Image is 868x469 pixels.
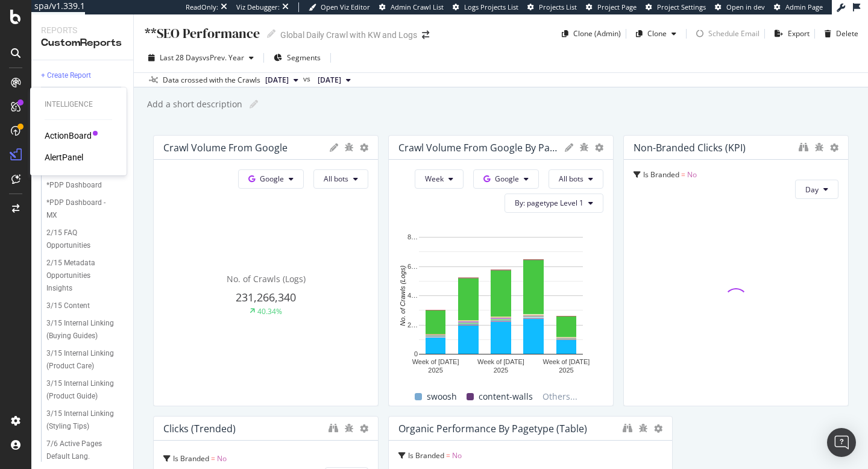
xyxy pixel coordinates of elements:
[41,69,125,82] a: + Create Report
[269,48,325,68] button: Segments
[691,24,759,43] button: loadingSchedule Email
[236,290,296,304] span: 231,266,340
[559,174,583,184] span: All bots
[398,423,587,435] div: Organic Performance by Pagetype (Table)
[45,99,112,110] div: Intelligence
[287,52,321,63] span: Segments
[464,2,518,11] span: Logs Projects List
[153,135,379,406] div: Crawl Volume from GoogleGoogleAll botsNo. of Crawls (Logs)231,266,34040.34%
[715,2,765,12] a: Open in dev
[827,428,856,457] div: Open Intercom Messenger
[186,2,218,12] div: ReadOnly:
[280,29,417,41] div: Global Daily Crawl with KW and Logs
[260,174,284,184] span: Google
[681,169,685,180] span: =
[836,28,858,39] div: Delete
[477,358,524,365] text: Week of [DATE]
[408,450,444,461] span: Is Branded
[631,24,681,43] button: Clone
[260,73,303,87] button: [DATE]
[46,257,118,295] div: 2/15 Metadata Opportunities Insights
[805,184,819,195] span: Day
[318,75,341,86] span: 2024 Oct. 2nd
[46,179,102,192] div: *PDP Dashboard
[46,197,113,222] div: *PDP Dashboard - MX
[46,317,125,342] a: 3/15 Internal Linking (Buying Guides)
[579,143,589,151] div: bug
[236,2,280,12] div: Viz Debugger:
[638,424,648,432] div: bug
[559,367,573,374] text: 2025
[388,135,614,406] div: Crawl Volume from Google by pagetypeWeekGoogleAll botsBy: pagetype Level 1A chart.swooshcontent-w...
[634,142,746,154] div: Non-Branded Clicks (KPI)
[788,28,810,39] div: Export
[160,52,203,63] span: Last 28 Days
[257,306,282,316] div: 40.34%
[557,24,621,43] button: Clone (Admin)
[46,438,116,463] div: 7/6 Active Pages Default Lang.
[770,24,810,43] button: Export
[494,367,508,374] text: 2025
[412,358,459,365] text: Week of [DATE]
[687,169,697,180] span: No
[46,317,118,342] div: 3/15 Internal Linking (Buying Guides)
[46,377,125,403] a: 3/15 Internal Linking (Product Guide)
[46,347,125,373] a: 3/15 Internal Linking (Product Care)
[515,198,583,208] span: By: pagetype Level 1
[41,69,91,82] div: + Create Report
[414,350,418,357] text: 0
[422,31,429,39] div: arrow-right-arrow-left
[45,130,92,142] a: ActionBoard
[217,453,227,464] span: No
[691,25,708,42] div: loading
[391,2,444,11] span: Admin Crawl List
[46,227,125,252] a: 2/15 FAQ Opportunities
[427,389,457,404] span: swoosh
[495,174,519,184] span: Google
[163,142,288,154] div: Crawl Volume from Google
[407,263,418,270] text: 6…
[407,292,418,299] text: 4…
[646,2,706,12] a: Project Settings
[623,423,632,433] div: binoculars
[46,300,125,312] a: 3/15 Content
[573,28,621,39] div: Clone (Admin)
[473,169,539,189] button: Google
[46,197,125,222] a: *PDP Dashboard - MX
[785,2,823,11] span: Admin Page
[46,347,118,373] div: 3/15 Internal Linking (Product Care)
[586,2,637,12] a: Project Page
[549,169,603,189] button: All bots
[321,2,370,11] span: Open Viz Editor
[774,2,823,12] a: Admin Page
[539,2,577,11] span: Projects List
[41,36,124,50] div: CustomReports
[453,2,518,12] a: Logs Projects List
[143,48,259,68] button: Last 28 DaysvsPrev. Year
[538,389,582,404] span: Others...
[657,2,706,11] span: Project Settings
[203,52,244,63] span: vs Prev. Year
[344,424,354,432] div: bug
[398,231,603,378] svg: A chart.
[708,28,759,39] div: Schedule Email
[250,100,258,109] i: Edit report name
[46,300,90,312] div: 3/15 Content
[407,233,418,241] text: 8…
[379,2,444,12] a: Admin Crawl List
[46,179,125,192] a: *PDP Dashboard
[425,174,444,184] span: Week
[45,151,83,163] a: AlertPanel
[344,143,354,151] div: bug
[726,2,765,11] span: Open in dev
[211,453,215,464] span: =
[313,73,356,87] button: [DATE]
[597,2,637,11] span: Project Page
[452,450,462,461] span: No
[143,24,260,43] div: **SEO Performance
[820,24,858,43] button: Delete
[163,423,236,435] div: Clicks (Trended)
[303,74,313,84] span: vs
[265,75,289,86] span: 2025 Oct. 8th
